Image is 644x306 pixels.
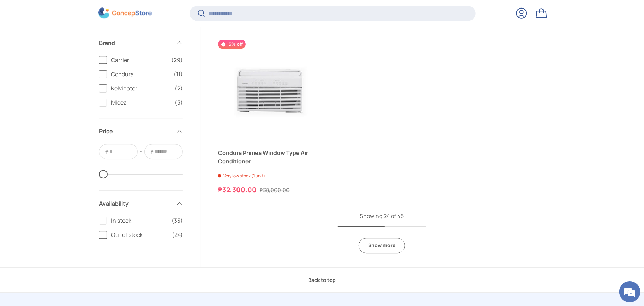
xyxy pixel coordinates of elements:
span: (33) [171,216,183,225]
span: In stock [111,216,167,225]
span: Kelvinator [111,84,170,93]
span: Showing 24 of 45 [360,212,404,220]
a: Show more [359,238,405,253]
span: We are offline. Please leave us a message. [15,89,124,161]
span: Price [99,127,171,135]
img: ConcepStore [98,8,152,19]
summary: Brand [99,30,183,56]
span: (29) [171,56,183,64]
span: Condura [111,70,169,78]
summary: Price [99,118,183,144]
span: 15% off [218,40,246,49]
span: ₱ [105,148,109,155]
summary: Availability [99,191,183,216]
a: Condura Primea Window Type Air Conditioner [218,40,320,141]
div: Leave a message [37,40,119,49]
div: Minimize live chat window [116,4,133,21]
span: Carrier [111,56,167,64]
span: (3) [175,98,183,107]
span: ₱ [150,148,154,155]
span: Brand [99,39,171,47]
span: (2) [175,84,183,93]
span: Out of stock [111,230,168,239]
span: (11) [174,70,183,78]
span: Midea [111,98,170,107]
span: (24) [172,230,183,239]
nav: Pagination [218,212,546,253]
span: Availability [99,199,171,208]
a: Condura Primea Window Type Air Conditioner [218,149,320,166]
em: Submit [104,218,129,228]
span: - [140,148,142,156]
textarea: Type your message and click 'Submit' [4,194,135,218]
